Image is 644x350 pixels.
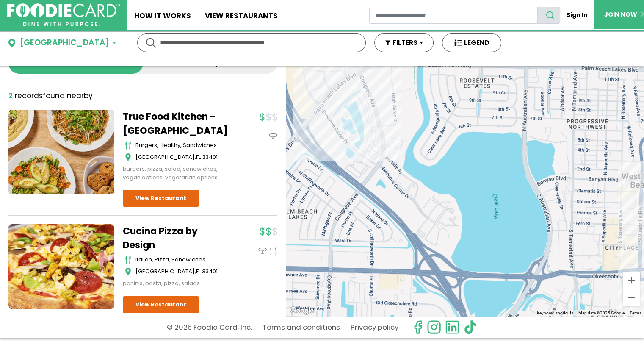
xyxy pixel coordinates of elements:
button: FILTERS [374,33,434,52]
span: FL [196,153,201,161]
img: cutlery_icon.svg [125,141,131,150]
div: found nearby [8,91,93,102]
span: [GEOGRAPHIC_DATA] [135,267,195,275]
img: Google [288,305,316,316]
button: Zoom out [623,289,640,306]
img: dinein_icon.svg [269,132,277,141]
svg: check us out on facebook [411,320,425,334]
span: [GEOGRAPHIC_DATA] [135,153,195,161]
a: Terms [630,311,641,315]
img: map_icon.svg [125,153,131,161]
a: Open this area in Google Maps (opens a new window) [288,305,316,316]
div: burgers, pizza, salad, sandwiches, vegan options, vegetarian options [123,165,229,181]
button: [GEOGRAPHIC_DATA] [8,37,116,49]
img: map_icon.svg [125,267,131,276]
a: View Restaurant [123,190,199,207]
a: Privacy policy [351,320,398,335]
span: records [15,91,43,101]
a: True Food Kitchen - [GEOGRAPHIC_DATA] [123,110,229,138]
div: italian, pizza, sandwiches [135,256,229,264]
div: [GEOGRAPHIC_DATA] [19,37,109,49]
strong: 2 [8,91,13,101]
img: cutlery_icon.svg [125,256,131,264]
img: tiktok.svg [463,320,478,334]
input: restaurant search [369,7,538,24]
div: burgers, healthy, sandwiches [135,141,229,150]
span: 33401 [202,267,218,275]
span: 33401 [202,153,218,161]
button: LEGEND [442,33,501,52]
button: Zoom in [623,272,640,289]
span: FL [196,267,201,275]
div: paninis, pasta, pizza, salads [123,279,229,288]
a: Terms and conditions [263,320,340,335]
img: linkedin.svg [445,320,459,334]
p: © 2025 Foodie Card, Inc. [167,320,252,335]
img: pickup_icon.svg [269,247,277,255]
button: Keyboard shortcuts [537,310,573,316]
div: , [135,267,229,276]
a: View Restaurant [123,296,199,313]
img: dinein_icon.svg [258,247,267,255]
a: Cucina Pizza by Design [123,224,229,252]
a: Sign In [560,7,594,23]
img: FoodieCard; Eat, Drink, Save, Donate [7,3,120,26]
div: , [135,153,229,161]
button: search [537,7,560,24]
span: Map data ©2025 Google [578,311,625,315]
